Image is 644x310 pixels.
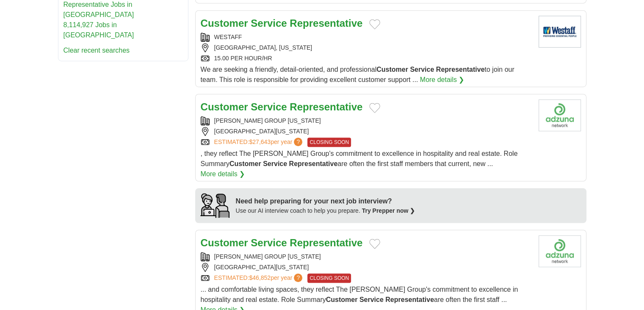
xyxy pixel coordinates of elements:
[420,75,464,85] a: More details ❯
[249,274,271,281] span: $46,852
[236,196,415,206] div: Need help preparing for your next job interview?
[251,237,287,248] strong: Service
[201,263,532,272] div: [GEOGRAPHIC_DATA][US_STATE]
[369,103,380,113] button: Add to favorite jobs
[362,207,415,214] a: Try Prepper now ❯
[251,101,287,113] strong: Service
[307,273,351,283] span: CLOSING SOON
[359,296,384,303] strong: Service
[201,33,532,42] div: WESTAFF
[201,127,532,136] div: [GEOGRAPHIC_DATA][US_STATE]
[539,99,581,131] img: Company logo
[290,17,362,29] strong: Representative
[201,101,363,113] a: Customer Service Representative
[201,54,532,63] div: 15.00 PER HOUR/HR
[201,17,248,29] strong: Customer
[251,17,287,29] strong: Service
[214,138,304,147] a: ESTIMATED:$27,643per year?
[539,235,581,267] img: Company logo
[294,273,302,282] span: ?
[201,43,532,52] div: [GEOGRAPHIC_DATA], [US_STATE]
[290,237,362,248] strong: Representative
[294,138,302,146] span: ?
[376,66,408,73] strong: Customer
[249,138,271,145] span: $27,643
[236,206,415,215] div: Use our AI interview coach to help you prepare.
[201,286,518,303] span: ... and comfortable living spaces, they reflect The [PERSON_NAME] Group's commitment to excellenc...
[410,66,434,73] strong: Service
[289,160,337,167] strong: Representative
[229,160,261,167] strong: Customer
[436,66,485,73] strong: Representative
[64,21,134,39] a: 8,114,927 Jobs in [GEOGRAPHIC_DATA]
[201,101,248,113] strong: Customer
[201,237,363,248] a: Customer Service Representative
[201,66,514,83] span: We are seeking a friendly, detail-oriented, and professional to join our team. This role is respo...
[290,101,362,113] strong: Representative
[214,273,304,283] a: ESTIMATED:$46,852per year?
[201,169,245,179] a: More details ❯
[326,296,358,303] strong: Customer
[201,252,532,261] div: [PERSON_NAME] GROUP [US_STATE]
[369,239,380,249] button: Add to favorite jobs
[201,237,248,248] strong: Customer
[385,296,434,303] strong: Representative
[201,17,363,29] a: Customer Service Representative
[201,116,532,125] div: [PERSON_NAME] GROUP [US_STATE]
[201,150,518,167] span: , they reflect The [PERSON_NAME] Group's commitment to excellence in hospitality and real estate....
[263,160,287,167] strong: Service
[64,47,130,54] a: Clear recent searches
[539,16,581,48] img: Company logo
[369,19,380,29] button: Add to favorite jobs
[307,138,351,147] span: CLOSING SOON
